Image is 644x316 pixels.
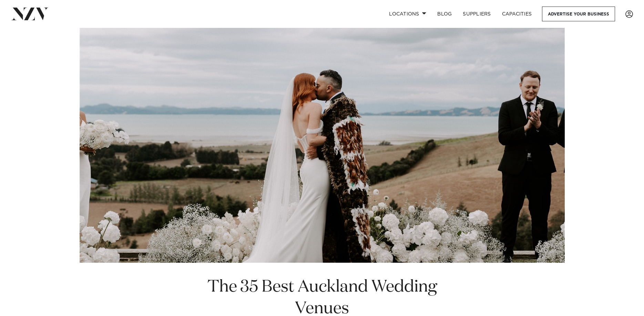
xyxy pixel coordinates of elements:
img: The 35 Best Auckland Wedding Venues [80,28,565,263]
img: nzv-logo.png [11,8,49,20]
a: Advertise your business [542,7,615,21]
a: BLOG [432,7,457,21]
a: SUPPLIERS [457,7,496,21]
a: Locations [384,7,432,21]
a: Capacities [497,7,538,21]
